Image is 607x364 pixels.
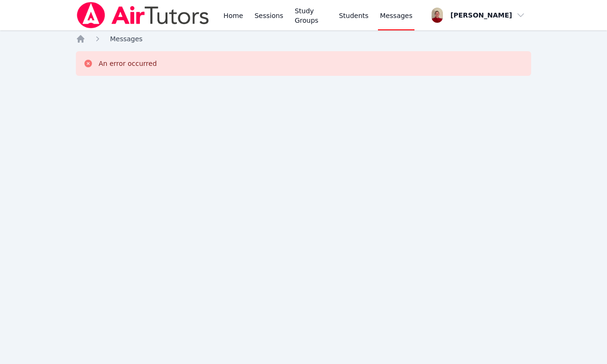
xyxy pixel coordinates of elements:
[110,35,143,43] span: Messages
[380,11,413,20] span: Messages
[76,2,210,28] img: Air Tutors
[110,34,143,44] a: Messages
[99,59,157,68] div: An error occurred
[76,34,531,44] nav: Breadcrumb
